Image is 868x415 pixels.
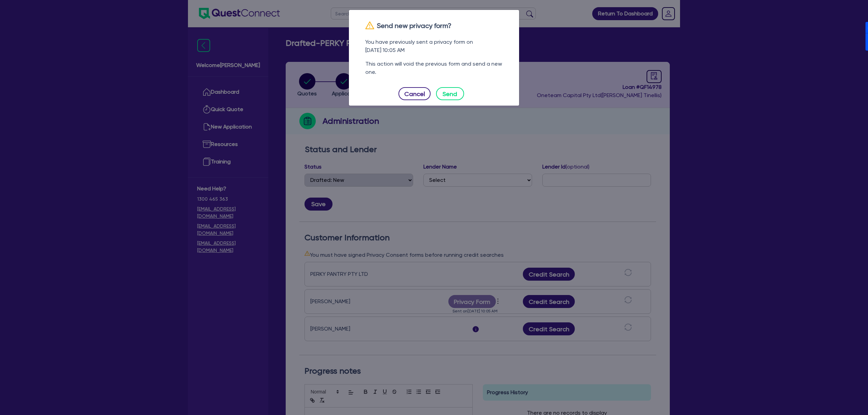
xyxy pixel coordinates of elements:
[365,38,503,54] div: You have previously sent a privacy form on
[436,87,464,100] button: Send
[365,21,374,30] span: warning
[365,60,503,76] div: This action will void the previous form and send a new one.
[365,21,503,30] h3: Send new privacy form?
[398,87,431,100] button: Cancel
[365,46,503,54] div: [DATE] 10:05 AM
